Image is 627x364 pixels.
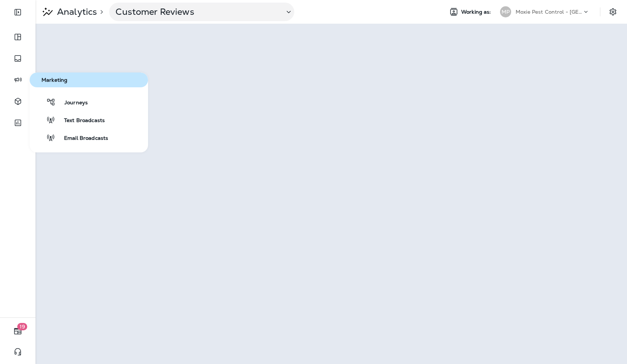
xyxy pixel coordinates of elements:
[30,130,148,145] button: Email Broadcasts
[7,5,28,20] button: Expand Sidebar
[56,100,88,107] span: Journeys
[516,9,582,15] p: Moxie Pest Control - [GEOGRAPHIC_DATA]
[55,135,108,142] span: Email Broadcasts
[461,9,493,15] span: Working as:
[606,5,620,18] button: Settings
[30,112,148,127] button: Text Broadcasts
[54,6,97,17] p: Analytics
[36,24,627,364] iframe: To enrich screen reader interactions, please activate Accessibility in Grammarly extension settings
[97,9,103,15] p: >
[55,117,105,124] span: Text Broadcasts
[17,323,27,330] span: 19
[115,6,278,17] p: Customer Reviews
[500,6,511,17] div: MP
